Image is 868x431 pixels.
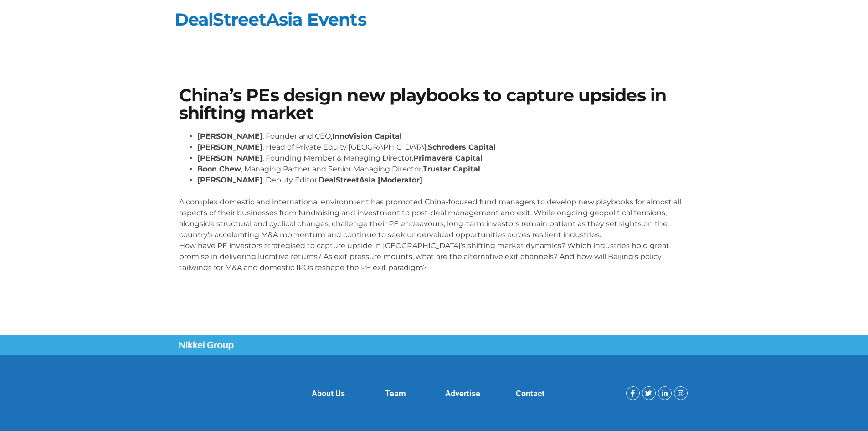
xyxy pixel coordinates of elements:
h1: China’s PEs design new playbooks to capture upsides in shifting market [179,87,689,122]
li: , Deputy Editor, [197,175,689,186]
strong: Primavera Capital [413,154,483,162]
img: Nikkei Group [179,341,234,350]
li: , Head of Private Equity [GEOGRAPHIC_DATA], [197,142,689,153]
strong: Boon Chew [197,165,241,173]
li: , Managing Partner and Senior Managing Director, [197,164,689,175]
a: DealStreetAsia Events [175,9,366,30]
strong: Trustar Capital [423,165,480,173]
strong: [PERSON_NAME] [197,143,262,151]
a: Advertise [445,389,480,398]
p: A complex domestic and international environment has promoted China-focused fund managers to deve... [179,186,689,273]
a: Team [385,389,406,398]
strong: [PERSON_NAME] [197,132,262,140]
li: , Founder and CEO, [197,131,689,142]
strong: [PERSON_NAME] [197,176,262,184]
li: , Founding Member & Managing Director, [197,153,689,164]
a: Contact [516,389,544,398]
a: About Us [312,389,345,398]
strong: InnoVision Capital [332,132,402,140]
strong: [PERSON_NAME] [197,154,262,162]
strong: DealStreetAsia [Moderator] [318,176,422,184]
strong: Schroders Capital [428,143,496,151]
